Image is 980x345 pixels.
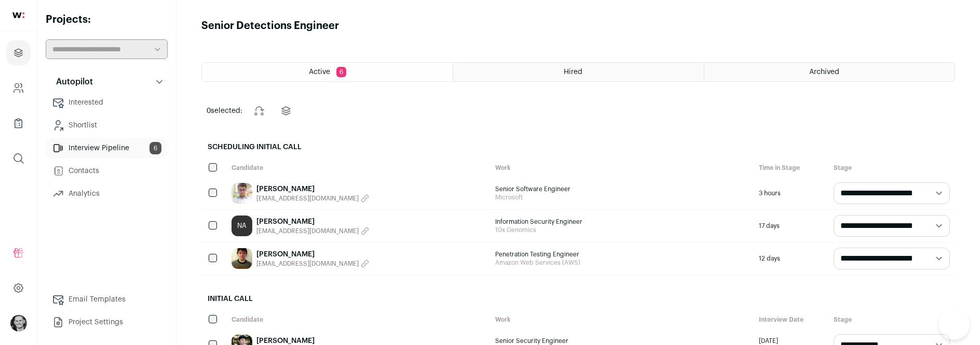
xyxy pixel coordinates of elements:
div: Work [490,310,754,329]
a: Project Settings [46,312,168,333]
button: Open dropdown [10,315,27,332]
span: 10x Genomics [495,226,748,234]
span: Penetration Testing Engineer [495,250,748,258]
div: Candidate [226,310,490,329]
iframe: Help Scout Beacon - Open [938,309,970,340]
div: Interview Date [754,310,828,329]
span: selected: [207,106,242,116]
button: Autopilot [46,71,168,92]
div: 17 days [754,210,828,242]
span: [DATE] [759,337,778,345]
span: Senior Software Engineer [495,185,748,193]
a: Projects [6,40,31,65]
div: Candidate [226,159,490,177]
div: 12 days [754,242,828,275]
span: Active [309,68,330,76]
a: Interview Pipeline6 [46,138,168,159]
img: wellfound-shorthand-0d5821cbd27db2630d0214b213865d53afaa358527fdda9d0ea32b1df1b89c2c.svg [12,12,24,18]
span: Information Security Engineer [495,218,748,226]
span: Amazon Web Services (AWS) [495,258,748,267]
span: 6 [336,67,346,77]
span: Hired [564,68,582,76]
div: Stage [828,310,955,329]
span: [EMAIL_ADDRESS][DOMAIN_NAME] [256,194,359,203]
a: Archived [704,63,955,81]
a: Shortlist [46,115,168,136]
span: [EMAIL_ADDRESS][DOMAIN_NAME] [256,260,359,268]
a: Interested [46,92,168,113]
span: 0 [207,107,211,114]
img: 1798315-medium_jpg [10,315,27,332]
div: Work [490,159,754,177]
span: Microsoft [495,193,748,202]
a: [PERSON_NAME] [256,184,369,194]
span: Senior Security Engineer [495,337,748,345]
span: [EMAIL_ADDRESS][DOMAIN_NAME] [256,227,359,235]
div: Time in Stage [754,159,828,177]
div: Stage [828,159,955,177]
a: Analytics [46,183,168,204]
h2: Projects: [46,12,168,27]
h2: Scheduling Initial Call [201,136,955,159]
a: Hired [453,63,703,81]
p: Autopilot [50,76,93,88]
span: 6 [149,142,161,154]
button: [EMAIL_ADDRESS][DOMAIN_NAME] [256,194,369,203]
a: Company and ATS Settings [6,76,31,100]
a: Email Templates [46,289,168,310]
button: [EMAIL_ADDRESS][DOMAIN_NAME] [256,227,369,235]
span: Archived [809,68,839,76]
img: 1066b175d50e3768a1bd275923e1aa60a441e0495af38ea0fdf0dfdfc2095d35 [232,248,252,269]
a: Company Lists [6,111,31,136]
img: 03fbe0ca05640539719bc74e382d02136e034fa46b5bd75bf0d06159736fb2e4.jpg [232,183,252,204]
a: NA [232,215,252,236]
a: [PERSON_NAME] [256,217,369,227]
h2: Initial Call [201,287,955,310]
a: [PERSON_NAME] [256,249,369,260]
h1: Senior Detections Engineer [201,19,339,33]
div: 3 hours [754,177,828,209]
a: Contacts [46,161,168,181]
button: [EMAIL_ADDRESS][DOMAIN_NAME] [256,260,369,268]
